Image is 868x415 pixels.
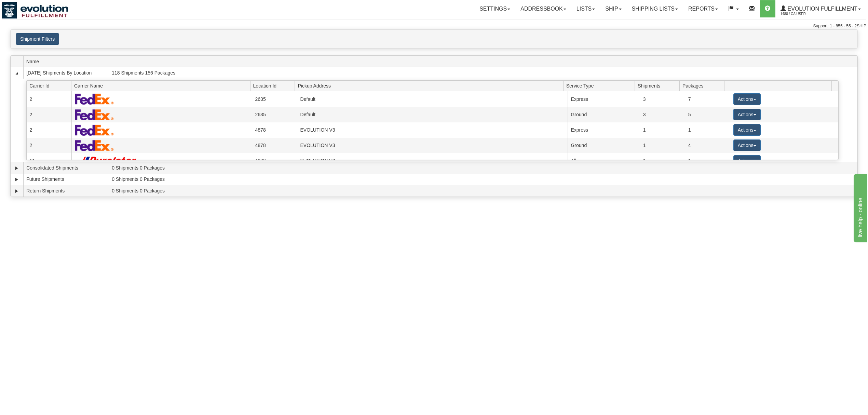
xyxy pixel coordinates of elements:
[23,174,109,185] td: Future Shipments
[5,4,63,12] div: live help - online
[16,33,59,45] button: Shipment Filters
[252,122,297,138] td: 4878
[600,0,626,17] a: Ship
[297,153,568,169] td: EVOLUTION V3
[640,153,685,169] td: 1
[297,107,568,122] td: Default
[685,122,730,138] td: 1
[13,70,20,77] a: Collapse
[733,109,761,120] button: Actions
[2,2,68,19] img: logo1488.jpg
[568,91,640,107] td: Express
[252,91,297,107] td: 2635
[2,23,866,29] div: Support: 1 - 855 - 55 - 2SHIP
[74,80,250,91] span: Carrier Name
[26,91,71,107] td: 2
[297,138,568,153] td: EVOLUTION V3
[568,138,640,153] td: Ground
[298,80,563,91] span: Pickup Address
[26,153,71,169] td: 11
[733,155,761,167] button: Actions
[733,93,761,105] button: Actions
[253,80,295,91] span: Location Id
[252,107,297,122] td: 2635
[13,188,20,195] a: Expand
[75,156,139,165] img: Purolator
[571,0,600,17] a: Lists
[109,185,857,197] td: 0 Shipments 0 Packages
[683,0,723,17] a: Reports
[627,0,683,17] a: Shipping lists
[781,11,832,17] span: 1488 / CA User
[23,67,109,79] td: [DATE] Shipments By Location
[75,140,114,151] img: FedEx Express®
[852,173,867,242] iframe: chat widget
[640,122,685,138] td: 1
[682,80,724,91] span: Packages
[26,122,71,138] td: 2
[26,138,71,153] td: 2
[685,91,730,107] td: 7
[75,124,114,136] img: FedEx Express®
[733,124,761,136] button: Actions
[640,107,685,122] td: 3
[297,122,568,138] td: EVOLUTION V3
[13,165,20,172] a: Expand
[26,56,109,67] span: Name
[515,0,571,17] a: Addressbook
[75,109,114,120] img: FedEx Express®
[297,91,568,107] td: Default
[685,138,730,153] td: 4
[29,80,71,91] span: Carrier Id
[109,174,857,185] td: 0 Shipments 0 Packages
[640,91,685,107] td: 3
[26,107,71,122] td: 2
[13,176,20,183] a: Expand
[640,138,685,153] td: 1
[685,107,730,122] td: 5
[109,67,857,79] td: 118 Shipments 156 Packages
[23,162,109,174] td: Consolidated Shipments
[109,162,857,174] td: 0 Shipments 0 Packages
[733,139,761,151] button: Actions
[75,93,114,105] img: FedEx Express®
[638,80,679,91] span: Shipments
[786,6,857,12] span: Evolution Fulfillment
[775,0,866,17] a: Evolution Fulfillment 1488 / CA User
[23,185,109,197] td: Return Shipments
[568,122,640,138] td: Express
[252,138,297,153] td: 4878
[566,80,635,91] span: Service Type
[474,0,515,17] a: Settings
[568,153,640,169] td: All
[685,153,730,169] td: 1
[252,153,297,169] td: 4878
[568,107,640,122] td: Ground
